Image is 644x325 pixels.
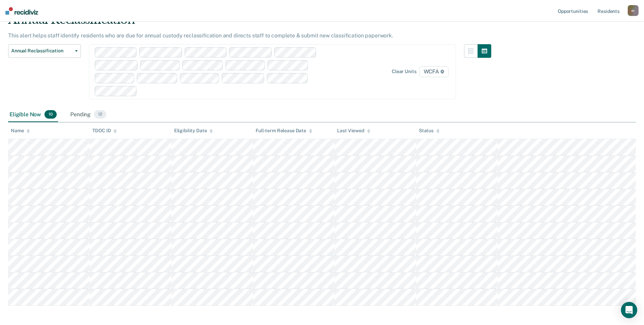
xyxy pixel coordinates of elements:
div: Eligible Now10 [8,107,58,122]
div: Eligibility Date [174,128,213,134]
span: WCFA [419,66,449,77]
div: Annual Reclassification [8,13,491,32]
span: 10 [44,110,57,119]
div: Open Intercom Messenger [621,302,637,318]
img: Recidiviz [5,7,38,15]
div: Pending12 [69,107,108,122]
div: Last Viewed [337,128,370,134]
div: Name [11,128,30,134]
div: TDOC ID [92,128,117,134]
div: Clear units [392,69,417,74]
div: Full-term Release Date [256,128,312,134]
span: Annual Reclassification [11,48,72,54]
div: Status [419,128,440,134]
button: m [628,5,639,16]
button: Annual Reclassification [8,44,81,58]
p: This alert helps staff identify residents who are due for annual custody reclassification and dir... [8,32,393,39]
span: 12 [94,110,106,119]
